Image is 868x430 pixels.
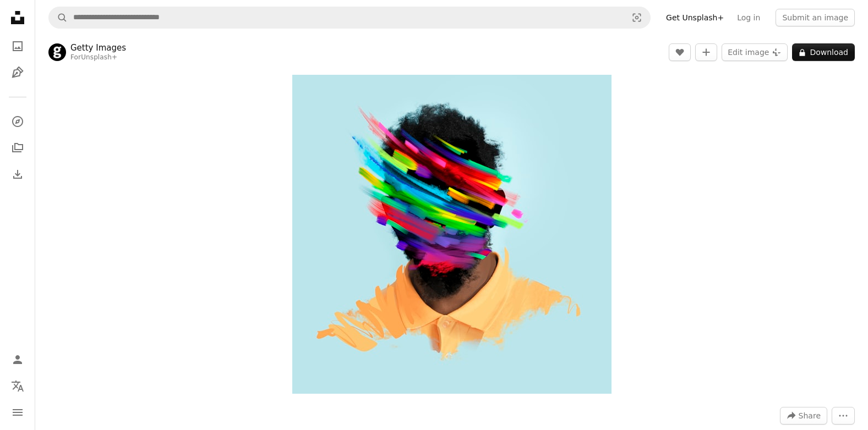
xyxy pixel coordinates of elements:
a: Photos [7,35,29,57]
img: Go to Getty Images's profile [48,43,66,61]
a: Log in [730,9,767,26]
button: Like [669,43,691,61]
button: Visual search [624,7,650,28]
a: Explore [7,111,29,133]
a: Unsplash+ [81,53,117,61]
button: Edit image [722,43,788,61]
button: Search Unsplash [49,7,68,28]
button: Download [792,43,855,61]
button: Share this image [780,407,827,425]
button: More Actions [832,407,855,425]
a: Illustrations [7,62,29,84]
button: Language [7,375,29,397]
form: Find visuals sitewide [48,7,651,29]
a: Download History [7,163,29,185]
a: Collections [7,137,29,159]
a: Log in / Sign up [7,349,29,371]
span: Share [799,407,821,424]
button: Zoom in on this image [292,75,612,394]
button: Menu [7,401,29,423]
img: Faceless. Poster with young man's portrait over blue background. Poster graphics effect. Combinat... [292,75,612,394]
a: Get Unsplash+ [659,9,730,26]
button: Submit an image [776,9,855,26]
div: For [70,53,126,62]
a: Getty Images [70,42,126,53]
button: Add to Collection [695,43,717,61]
